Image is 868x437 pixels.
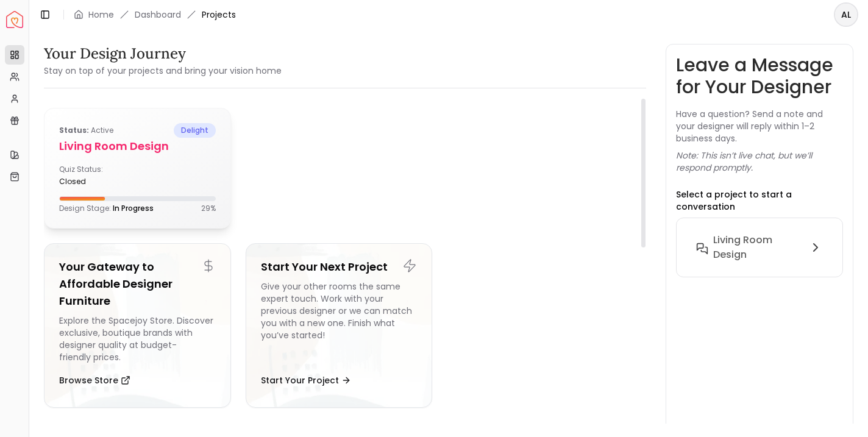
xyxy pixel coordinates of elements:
a: Spacejoy [6,11,23,28]
p: active [59,123,113,138]
h3: Your Design Journey [44,44,282,63]
p: Select a project to start a conversation [676,188,843,213]
button: Browse Store [59,368,130,393]
span: delight [174,123,216,138]
h5: Start Your Next Project [261,258,418,275]
img: Spacejoy Logo [6,11,23,28]
div: Give your other rooms the same expert touch. Work with your previous designer or we can match you... [261,280,418,363]
nav: breadcrumb [74,9,236,21]
a: Home [88,9,114,21]
span: In Progress [113,203,154,213]
small: Stay on top of your projects and bring your vision home [44,65,282,77]
h5: Living Room design [59,138,216,155]
p: Have a question? Send a note and your designer will reply within 1–2 business days. [676,108,843,144]
a: Dashboard [135,9,181,21]
h3: Leave a Message for Your Designer [676,54,843,98]
div: closed [59,177,132,187]
a: Start Your Next ProjectGive your other rooms the same expert touch. Work with your previous desig... [246,243,433,408]
p: Design Stage: [59,204,154,213]
b: Status: [59,125,89,135]
button: Start Your Project [261,368,351,393]
p: 29 % [201,204,216,213]
button: AL [834,2,858,27]
h6: Living Room design [713,233,803,262]
span: AL [835,4,857,26]
span: Projects [202,9,236,21]
div: Quiz Status: [59,165,132,187]
div: Explore the Spacejoy Store. Discover exclusive, boutique brands with designer quality at budget-f... [59,314,216,363]
a: Your Gateway to Affordable Designer FurnitureExplore the Spacejoy Store. Discover exclusive, bout... [44,243,231,408]
button: Living Room design [686,228,833,267]
p: Note: This isn’t live chat, but we’ll respond promptly. [676,149,843,174]
h5: Your Gateway to Affordable Designer Furniture [59,258,216,310]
